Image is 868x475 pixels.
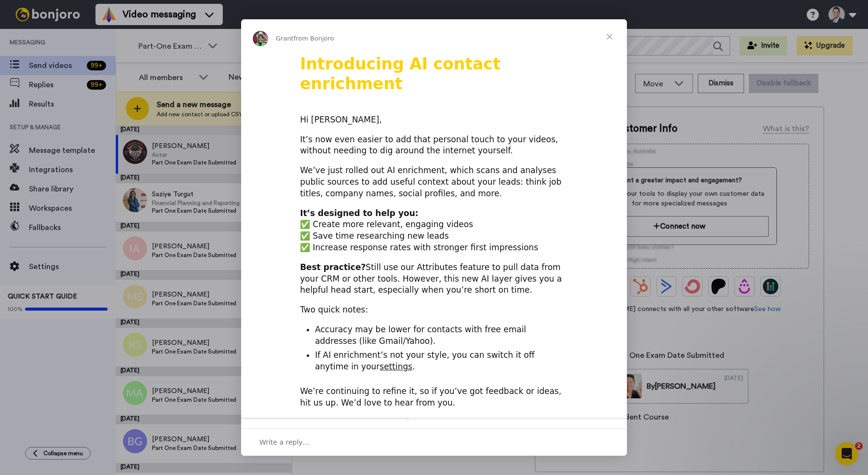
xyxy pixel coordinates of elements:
span: Close [592,19,627,54]
div: Open conversation and reply [241,428,627,456]
b: It’s designed to help you: [300,208,418,218]
li: Accuracy may be lower for contacts with free email addresses (like Gmail/Yahoo). [315,324,568,347]
div: Still use our Attributes feature to pull data from your CRM or other tools. However, this new AI ... [300,262,568,296]
b: Introducing AI contact enrichment [300,54,501,93]
img: Profile image for Grant [253,31,268,46]
b: Best practice? [300,262,366,272]
div: It’s now even easier to add that personal touch to your videos, without needing to dig around the... [300,134,568,157]
li: If AI enrichment’s not your style, you can switch it off anytime in your . [315,350,568,373]
a: settings [380,362,412,371]
span: Grant [276,35,294,42]
div: We’re continuing to refine it, so if you’ve got feedback or ideas, hit us up. We’d love to hear f... [300,386,568,409]
div: Hi [PERSON_NAME], [300,114,568,126]
div: ✅ Create more relevant, engaging videos ✅ Save time researching new leads ✅ Increase response rat... [300,208,568,254]
span: Write a reply… [259,436,310,448]
div: We’ve just rolled out AI enrichment, which scans and analyses public sources to add useful contex... [300,165,568,199]
div: Two quick notes: [300,304,568,316]
span: from Bonjoro [294,35,334,42]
